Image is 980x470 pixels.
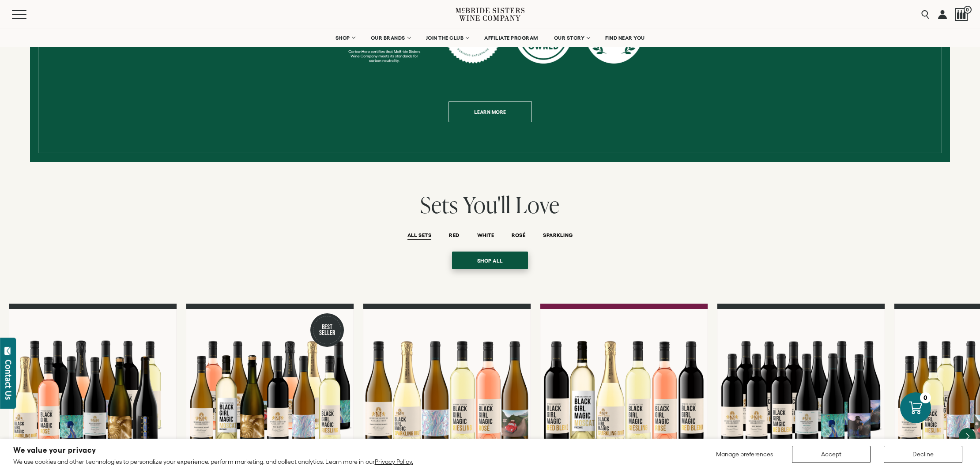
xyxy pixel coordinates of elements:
button: RED [449,232,459,240]
a: FIND NEAR YOU [599,29,651,47]
span: JOIN THE CLUB [426,35,464,41]
button: WHITE [477,232,494,240]
span: AFFILIATE PROGRAM [484,35,538,41]
button: ALL SETS [407,232,432,240]
span: Sets [420,189,458,220]
a: Privacy Policy. [375,458,413,465]
span: 0 [964,6,972,14]
a: SHOP [330,29,361,47]
span: FIND NEAR YOU [605,35,645,41]
span: Learn more [460,103,520,120]
button: Next [959,428,976,445]
a: Learn more [449,101,532,122]
a: OUR STORY [548,29,596,47]
span: Love [516,189,560,220]
span: OUR BRANDS [371,35,405,41]
button: Mobile Menu Trigger [12,10,44,19]
span: You'll [463,189,511,220]
a: OUR BRANDS [365,29,416,47]
button: Accept [792,446,871,463]
button: Decline [884,446,962,463]
div: Contact Us [4,360,13,400]
h2: We value your privacy [13,447,413,454]
span: OUR STORY [554,35,585,41]
span: Manage preferences [716,451,773,458]
p: We use cookies and other technologies to personalize your experience, perform marketing, and coll... [13,458,413,466]
span: Shop all [462,252,519,269]
a: JOIN THE CLUB [420,29,475,47]
span: SHOP [335,35,351,41]
button: SPARKLING [543,232,573,240]
a: Shop all [452,252,528,269]
button: ROSÉ [512,232,525,240]
a: AFFILIATE PROGRAM [479,29,544,47]
button: Manage preferences [711,446,779,463]
div: 0 [920,392,931,403]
